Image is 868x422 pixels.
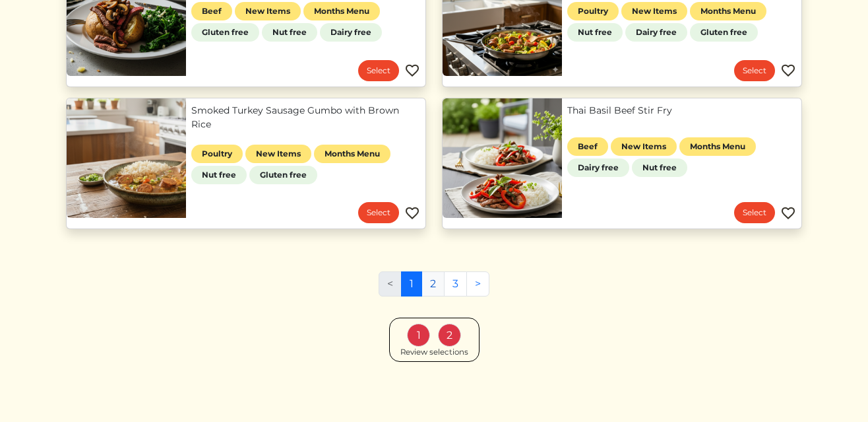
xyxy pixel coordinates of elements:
[404,63,420,79] img: Favorite menu item
[191,104,420,131] a: Smoked Turkey Sausage Gumbo with Brown Rice
[466,271,489,297] a: Next
[444,271,467,297] a: 3
[734,60,775,81] a: Select
[780,205,796,221] img: Favorite menu item
[389,318,480,362] a: 1 2 Review selections
[404,205,420,221] img: Favorite menu item
[567,104,796,118] a: Thai Basil Beef Stir Fry
[401,271,422,297] a: 1
[734,202,775,223] a: Select
[358,60,399,81] a: Select
[400,347,468,359] div: Review selections
[421,271,445,297] a: 2
[438,324,461,347] div: 2
[358,202,399,223] a: Select
[780,63,796,79] img: Favorite menu item
[379,271,489,307] nav: Pages
[407,324,430,347] div: 1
